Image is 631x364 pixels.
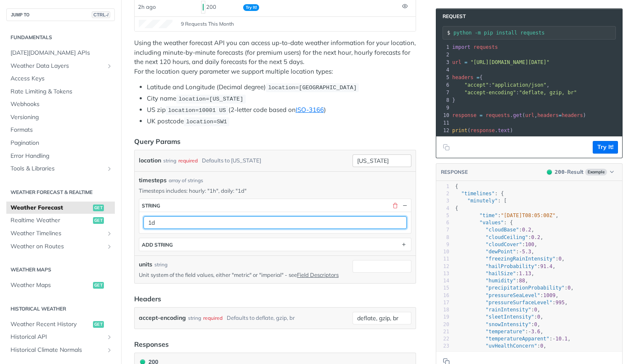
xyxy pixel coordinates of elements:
div: 7 [436,226,449,234]
div: 8 [436,96,451,104]
span: "uvHealthConcern" [485,343,537,349]
span: ( . ) [452,128,513,133]
button: Hide [401,202,408,209]
p: Unit system of the field values, either "metric" or "imperial" - see [139,271,349,279]
span: get [93,217,104,224]
span: "freezingRainIntensity" [485,256,555,262]
a: Tools & LibrariesShow subpages for Tools & Libraries [6,162,115,175]
span: location=SW1 [186,119,227,125]
span: Weather Forecast [11,204,91,212]
span: Realtime Weather [11,216,91,225]
div: 11 [436,119,451,127]
span: - [528,329,531,335]
div: Defaults to [US_STATE] [202,154,261,167]
div: 6 [436,219,449,226]
span: : , [455,227,534,233]
li: UK postcode [147,117,416,126]
span: "cloudCover" [485,242,522,247]
div: 3 [436,197,449,205]
span: 200 [555,169,565,175]
span: "sleetIntensity" [485,314,534,320]
span: location=[US_STATE] [178,96,243,102]
span: "cloudBase" [485,227,519,233]
div: 15 [436,284,449,292]
span: 0 [540,343,543,349]
button: Delete [391,202,399,209]
span: Historical API [11,333,104,341]
span: get [93,282,104,289]
span: 0 [516,351,519,356]
span: response [452,112,477,118]
a: Weather Recent Historyget [6,318,115,331]
span: 9 Requests This Month [181,20,234,28]
span: Weather Recent History [11,320,91,329]
button: Show subpages for Historical API [106,334,113,340]
span: 1009 [544,292,556,298]
span: "time" [480,213,498,218]
span: : , [455,300,567,306]
span: Formats [11,126,113,134]
span: Request [438,13,466,20]
span: "temperatureApparent" [485,336,549,342]
span: 2h ago [138,3,156,10]
div: 9 [436,104,451,112]
div: 3 [436,58,451,66]
span: "temperature" [485,329,525,335]
div: string [188,312,201,324]
span: : , [455,307,540,313]
span: 0 [534,321,537,327]
button: ADD string [139,238,411,251]
span: = [477,74,480,80]
button: Copy to clipboard [440,141,452,154]
canvas: Line Graph [139,20,172,28]
a: Rate Limiting & Tokens [6,85,115,98]
span: location=10001 US [168,107,226,114]
span: { [455,183,458,189]
span: timesteps [139,176,167,185]
label: location [139,154,161,167]
span: - [552,336,555,342]
span: "dewPoint" [485,249,516,255]
span: : { [455,220,513,226]
span: import [452,44,470,50]
div: 12 [436,127,451,134]
span: 91.4 [540,263,552,269]
span: } [452,97,455,103]
label: units [139,260,152,269]
div: 16 [436,292,449,299]
span: : { [455,191,504,197]
div: 11 [436,255,449,263]
span: 10.1 [555,336,567,342]
span: 3.6 [531,329,541,335]
div: 2 [436,51,451,58]
div: 10 [436,248,449,255]
span: : , [455,278,528,284]
span: . ( , ) [452,112,586,118]
a: Webhooks [6,98,115,111]
span: Weather on Routes [11,242,104,251]
span: [DATE][DOMAIN_NAME] APIs [11,49,113,57]
div: 23 [436,343,449,350]
span: "values" [480,220,504,226]
span: 0 [567,285,570,291]
span: "deflate, gzip, br" [519,90,577,96]
span: location=[GEOGRAPHIC_DATA] [268,85,357,91]
li: Latitude and Longitude (Decimal degree) [147,82,416,92]
div: 17 [436,299,449,306]
span: Pagination [11,139,113,147]
span: Example [585,169,607,175]
span: : , [455,242,537,247]
span: Versioning [11,113,113,122]
a: Weather Forecastget [6,202,115,214]
div: ADD string [142,242,173,248]
span: Rate Limiting & Tokens [11,88,113,96]
div: 7 [436,89,451,96]
div: 9 [436,241,449,248]
span: Weather Data Layers [11,62,104,70]
span: CTRL-/ [92,11,110,18]
div: 14 [436,277,449,284]
a: Weather Data LayersShow subpages for Weather Data Layers [6,60,115,72]
span: 0 [537,314,540,320]
h2: Historical Weather [6,305,115,313]
span: "hailSize" [485,271,516,276]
